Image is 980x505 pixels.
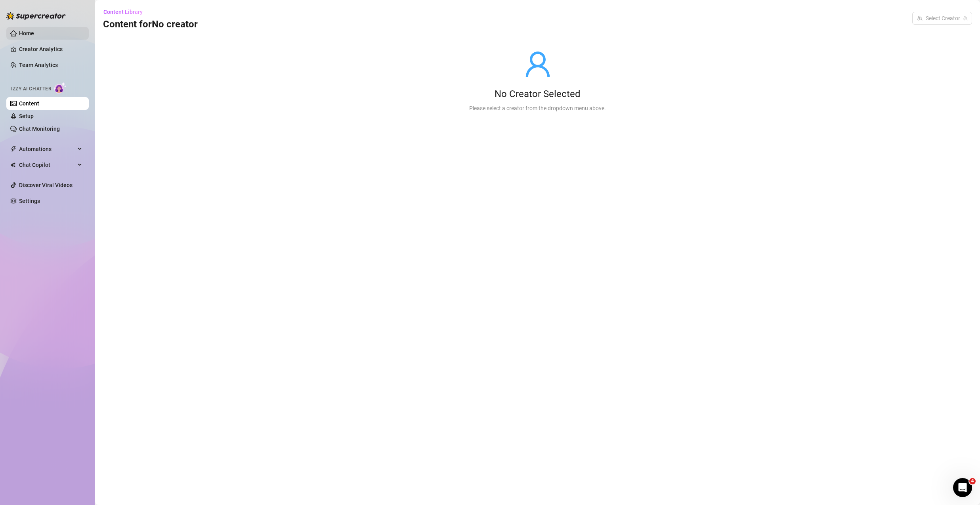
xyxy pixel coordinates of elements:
button: Content Library [103,6,149,18]
img: AI Chatter [54,82,67,94]
a: Creator Analytics [19,43,82,55]
a: Home [19,30,34,36]
span: thunderbolt [10,146,17,152]
div: No Creator Selected [469,88,606,101]
span: team [963,16,968,21]
a: Chat Monitoring [19,126,60,132]
span: user [523,50,552,78]
a: Content [19,100,39,107]
div: Please select a creator from the dropdown menu above. [469,104,606,113]
img: logo-BBDzfeDw.svg [6,12,66,20]
a: Setup [19,113,34,119]
span: 4 [969,478,976,484]
a: Discover Viral Videos [19,182,73,188]
a: Settings [19,198,40,204]
img: Chat Copilot [10,162,15,168]
h3: Content for No creator [103,18,198,31]
span: Chat Copilot [19,159,75,171]
span: Content Library [103,9,143,15]
iframe: Intercom live chat [953,478,972,497]
span: Izzy AI Chatter [11,85,51,93]
span: Automations [19,143,75,155]
a: Team Analytics [19,62,58,68]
